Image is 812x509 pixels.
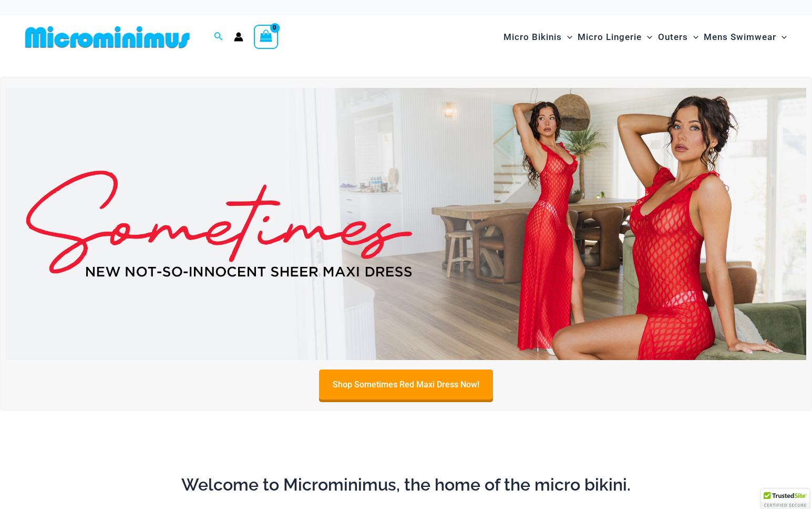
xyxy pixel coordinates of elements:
a: Search icon link [214,31,223,44]
h2: Welcome to Microminimus, the home of the micro bikini. [29,474,783,496]
span: Mens Swimwear [704,24,776,51]
div: TrustedSite Certified [761,489,809,509]
a: Mens SwimwearMenu ToggleMenu Toggle [701,21,789,53]
a: Account icon link [234,32,243,42]
img: Sometimes Red Maxi Dress [6,88,806,361]
img: MM SHOP LOGO FLAT [21,25,194,49]
span: Menu Toggle [642,24,652,51]
a: Micro LingerieMenu ToggleMenu Toggle [575,21,655,53]
span: Menu Toggle [562,24,572,51]
span: Menu Toggle [776,24,787,51]
a: Shop Sometimes Red Maxi Dress Now! [319,370,493,400]
nav: Site Navigation [499,19,791,55]
span: Micro Bikinis [503,24,562,51]
a: Micro BikinisMenu ToggleMenu Toggle [501,21,575,53]
a: View Shopping Cart, empty [254,25,278,49]
span: Micro Lingerie [578,24,642,51]
span: Outers [658,24,688,51]
span: Menu Toggle [688,24,698,51]
a: OutersMenu ToggleMenu Toggle [655,21,701,53]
